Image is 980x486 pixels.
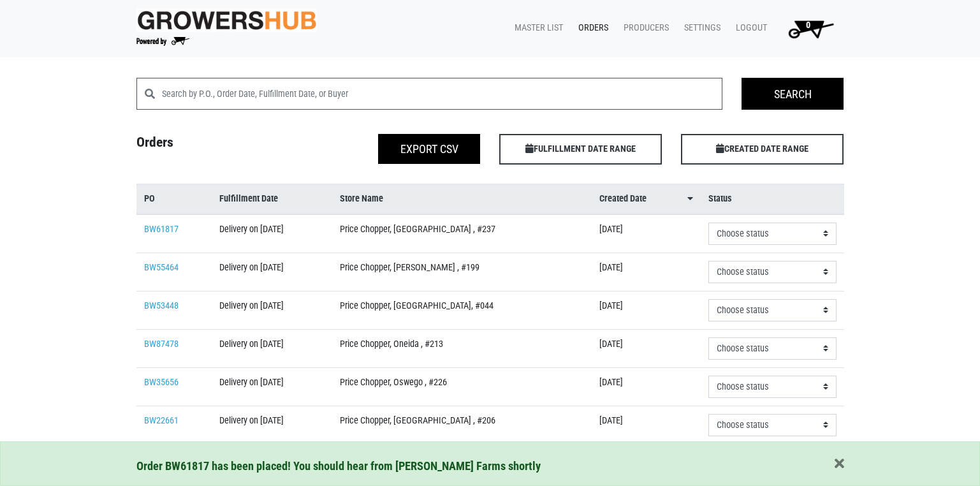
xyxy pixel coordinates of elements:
a: BW35656 [144,377,179,388]
a: BW53448 [144,300,179,311]
input: Search by P.O., Order Date, Fulfillment Date, or Buyer [162,78,723,110]
td: [DATE] [592,253,701,291]
td: Price Chopper, Oswego , #226 [332,367,591,406]
td: [DATE] [592,367,701,406]
td: Delivery on [DATE] [212,253,333,291]
span: 0 [806,20,810,31]
td: Delivery on [DATE] [212,367,333,406]
td: Delivery on [DATE] [212,291,333,329]
td: Price Chopper, Oneida , #213 [332,329,591,367]
input: Search [742,78,844,110]
a: Fulfillment Date [219,192,325,206]
td: Delivery on [DATE] [212,406,333,444]
h4: Orders [127,134,309,159]
img: Powered by Big Wheelbarrow [136,37,189,46]
span: PO [144,192,155,206]
span: CREATED DATE RANGE [681,134,844,165]
td: Price Chopper, [GEOGRAPHIC_DATA] , #237 [332,214,591,253]
div: Order BW61817 has been placed! You should hear from [PERSON_NAME] Farms shortly [136,457,844,475]
span: Store Name [340,192,383,206]
td: Price Chopper, [GEOGRAPHIC_DATA], #044 [332,291,591,329]
a: Created Date [599,192,693,206]
a: BW55464 [144,262,179,273]
span: Fulfillment Date [219,192,278,206]
td: Price Chopper, [PERSON_NAME] , #199 [332,253,591,291]
img: Cart [782,16,839,41]
a: BW61817 [144,224,179,235]
td: Delivery on [DATE] [212,214,333,253]
td: [DATE] [592,406,701,444]
a: Settings [674,16,726,40]
a: Store Name [340,192,583,206]
button: Export CSV [378,134,480,164]
span: FULFILLMENT DATE RANGE [499,134,662,165]
a: BW87478 [144,339,179,350]
a: Orders [568,16,613,40]
img: original-fc7597fdc6adbb9d0e2ae620e786d1a2.jpg [136,8,318,32]
a: Status [708,192,836,206]
span: Created Date [599,192,647,206]
td: Price Chopper, [GEOGRAPHIC_DATA] , #206 [332,406,591,444]
td: [DATE] [592,291,701,329]
td: [DATE] [592,329,701,367]
a: Producers [613,16,674,40]
a: Logout [726,16,772,40]
a: 0 [772,16,844,41]
td: Delivery on [DATE] [212,329,333,367]
span: Status [708,192,732,206]
a: Master List [504,16,568,40]
td: [DATE] [592,214,701,253]
a: BW22661 [144,415,179,426]
a: PO [144,192,204,206]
